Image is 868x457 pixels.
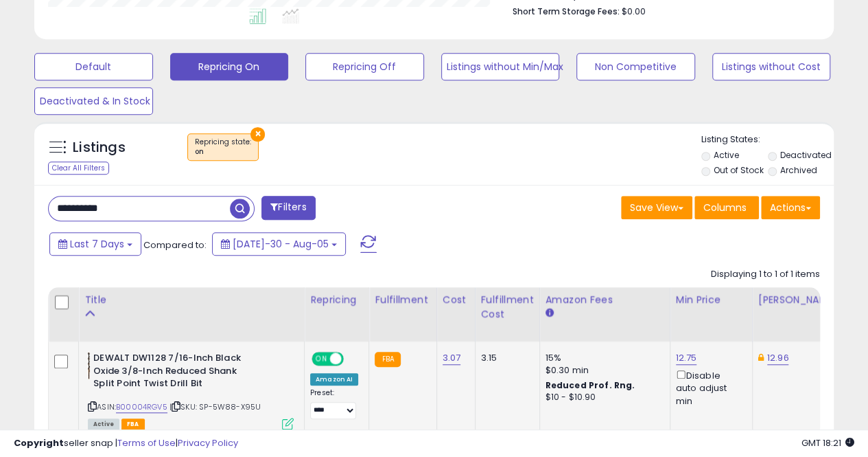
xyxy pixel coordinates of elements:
[34,53,153,80] button: Default
[713,164,763,176] label: Out of Stock
[34,87,153,115] button: Deactivated & In Stock
[310,388,358,419] div: Preset:
[711,268,820,281] div: Displaying 1 to 1 of 1 items
[250,127,265,142] button: ×
[694,196,759,219] button: Columns
[767,351,789,365] a: 12.96
[195,137,251,157] span: Repricing state :
[546,307,554,320] small: Amazon Fees.
[49,232,141,256] button: Last 7 Days
[88,352,294,428] div: ASIN:
[70,237,124,251] span: Last 7 Days
[73,138,126,157] h5: Listings
[576,53,695,80] button: Non Competitive
[212,232,346,256] button: [DATE]-30 - Aug-05
[88,419,119,430] span: All listings currently available for purchase on Amazon
[441,53,560,80] button: Listings without Min/Max
[546,293,664,307] div: Amazon Fees
[116,401,167,413] a: B00004RGV5
[481,352,529,364] div: 3.15
[443,351,461,365] a: 3.07
[761,196,820,219] button: Actions
[622,5,646,18] span: $0.00
[169,401,261,412] span: | SKU: SP-5W88-X95U
[375,293,430,307] div: Fulfillment
[676,293,747,307] div: Min Price
[170,53,289,80] button: Repricing On
[546,352,659,364] div: 15%
[758,293,840,307] div: [PERSON_NAME]
[84,293,298,307] div: Title
[780,164,817,176] label: Archived
[780,149,832,161] label: Deactivated
[375,352,400,367] small: FBA
[513,5,620,17] b: Short Term Storage Fees:
[546,392,659,403] div: $10 - $10.90
[713,149,738,161] label: Active
[443,293,469,307] div: Cost
[703,201,747,214] span: Columns
[801,436,854,449] span: 2025-08-13 18:21 GMT
[701,133,834,146] p: Listing States:
[676,368,742,408] div: Disable auto adjust min
[233,237,329,251] span: [DATE]-30 - Aug-05
[342,353,364,365] span: OFF
[546,364,659,377] div: $0.30 min
[117,436,176,449] a: Terms of Use
[195,147,251,157] div: on
[712,53,831,80] button: Listings without Cost
[546,379,635,391] b: Reduced Prof. Rng.
[313,353,330,365] span: ON
[621,196,692,219] button: Save View
[143,238,207,252] span: Compared to:
[481,293,534,322] div: Fulfillment Cost
[310,373,358,386] div: Amazon AI
[261,196,315,220] button: Filters
[121,419,145,430] span: FBA
[310,293,363,307] div: Repricing
[14,436,64,449] strong: Copyright
[14,437,238,450] div: seller snap | |
[676,351,697,365] a: 12.75
[305,53,424,80] button: Repricing Off
[88,352,90,379] img: 21UNafPCZuL._SL40_.jpg
[178,436,238,449] a: Privacy Policy
[48,161,109,175] div: Clear All Filters
[93,352,260,394] b: DEWALT DW1128 7/16-Inch Black Oxide 3/8-Inch Reduced Shank Split Point Twist Drill Bit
